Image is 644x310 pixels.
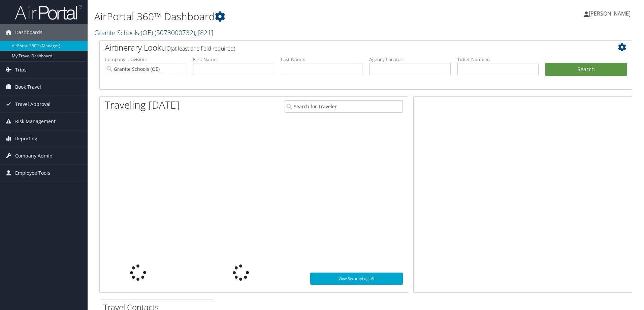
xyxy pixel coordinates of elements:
[584,3,637,24] a: [PERSON_NAME]
[105,42,582,53] h2: Airtinerary Lookup
[15,96,51,113] span: Travel Approval
[310,273,403,285] a: View SecurityLogic®
[545,63,627,76] button: Search
[589,10,631,17] span: [PERSON_NAME]
[281,56,362,63] label: Last Name:
[15,24,42,41] span: Dashboards
[155,28,195,37] span: ( 5073000732 )
[94,28,213,37] a: Granite Schools (OE)
[15,79,41,95] span: Book Travel
[15,165,50,181] span: Employee Tools
[171,45,235,52] span: (at least one field required)
[15,130,37,147] span: Reporting
[15,4,82,20] img: airportal-logo.png
[285,100,403,113] input: Search for Traveler
[195,28,213,37] span: , [ 821 ]
[15,113,56,130] span: Risk Management
[94,9,456,24] h1: AirPortal 360™ Dashboard
[15,147,53,164] span: Company Admin
[105,56,186,63] label: Company - Division:
[105,98,180,112] h1: Traveling [DATE]
[369,56,451,63] label: Agency Locator:
[193,56,275,63] label: First Name:
[457,56,539,63] label: Ticket Number:
[15,61,27,78] span: Trips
